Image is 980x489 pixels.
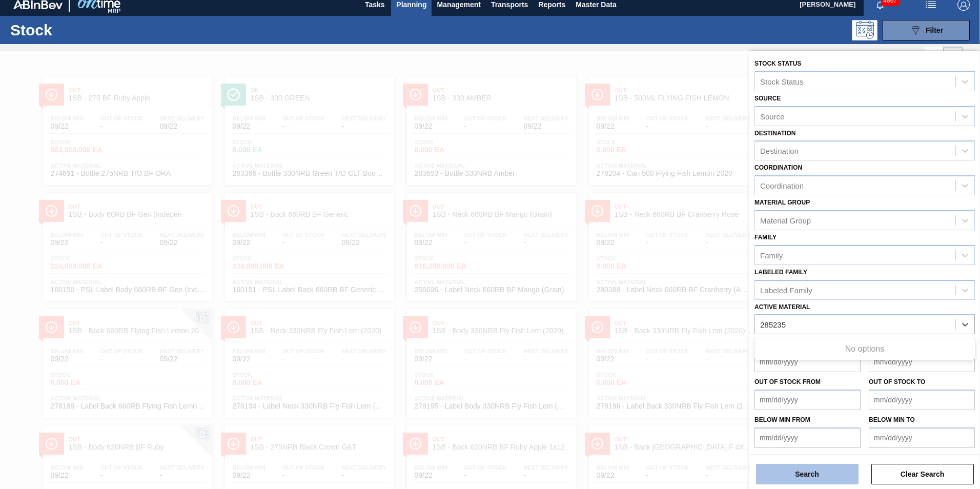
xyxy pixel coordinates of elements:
[869,427,975,448] input: mm/dd/yyyy
[760,181,804,190] div: Coordination
[760,147,799,155] div: Destination
[925,47,944,66] div: List Vision
[754,378,821,385] label: Out of Stock from
[869,390,975,410] input: mm/dd/yyyy
[754,164,802,171] label: Coordination
[760,251,783,259] div: Family
[760,286,812,294] div: Labeled Family
[754,390,861,410] input: mm/dd/yyyy
[10,24,164,36] h1: Stock
[754,427,861,448] input: mm/dd/yyyy
[754,340,975,358] div: No options
[754,130,795,137] label: Destination
[754,95,781,102] label: Source
[869,378,925,385] label: Out of Stock to
[754,416,810,423] label: Below Min from
[869,416,915,423] label: Below Min to
[754,269,807,276] label: Labeled Family
[754,352,861,372] input: mm/dd/yyyy
[754,60,801,67] label: Stock Status
[754,199,810,206] label: Material Group
[760,77,803,86] div: Stock Status
[760,112,785,120] div: Source
[883,20,970,40] button: Filter
[944,47,963,66] div: Card Vision
[926,26,943,34] span: Filter
[760,216,811,225] div: Material Group
[754,234,777,241] label: Family
[754,303,810,311] label: Active Material
[869,352,975,372] input: mm/dd/yyyy
[852,20,877,40] div: Programming: no user selected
